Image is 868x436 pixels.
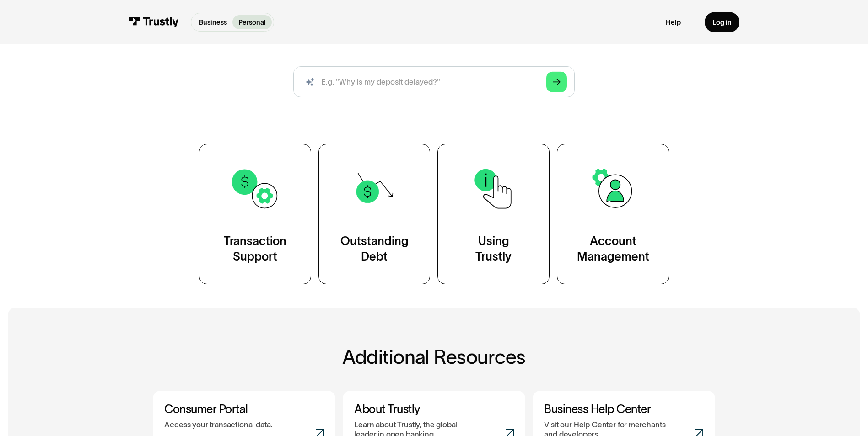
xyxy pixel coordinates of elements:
p: Access your transactional data. [164,420,272,429]
div: Account Management [577,234,649,265]
div: Transaction Support [224,234,286,265]
a: UsingTrustly [437,144,550,284]
a: OutstandingDebt [318,144,431,284]
a: TransactionSupport [199,144,311,284]
h3: Consumer Portal [164,402,323,416]
input: search [293,66,574,97]
div: Using Trustly [475,234,512,265]
form: Search [293,66,574,97]
div: Outstanding Debt [340,234,409,265]
a: AccountManagement [557,144,669,284]
p: Business [199,17,227,27]
a: Log in [705,12,739,32]
p: Personal [238,17,266,27]
a: Personal [232,15,271,29]
a: Business [193,15,232,29]
h2: Additional Resources [153,346,715,368]
a: Help [666,18,681,27]
h3: Business Help Center [544,402,703,416]
div: Log in [712,18,732,27]
img: Trustly Logo [129,17,179,27]
h3: About Trustly [354,402,513,416]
